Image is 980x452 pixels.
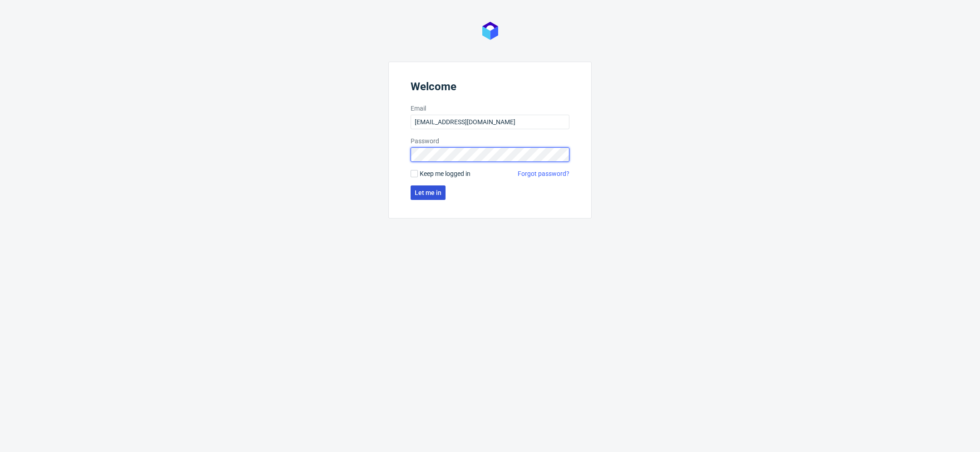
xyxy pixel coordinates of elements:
[411,104,569,113] label: Email
[411,115,569,129] input: you@youremail.com
[411,80,569,97] header: Welcome
[411,185,446,200] button: Let me in
[411,136,569,146] label: Password
[415,190,441,196] span: Let me in
[420,169,470,178] span: Keep me logged in
[518,169,569,178] a: Forgot password?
